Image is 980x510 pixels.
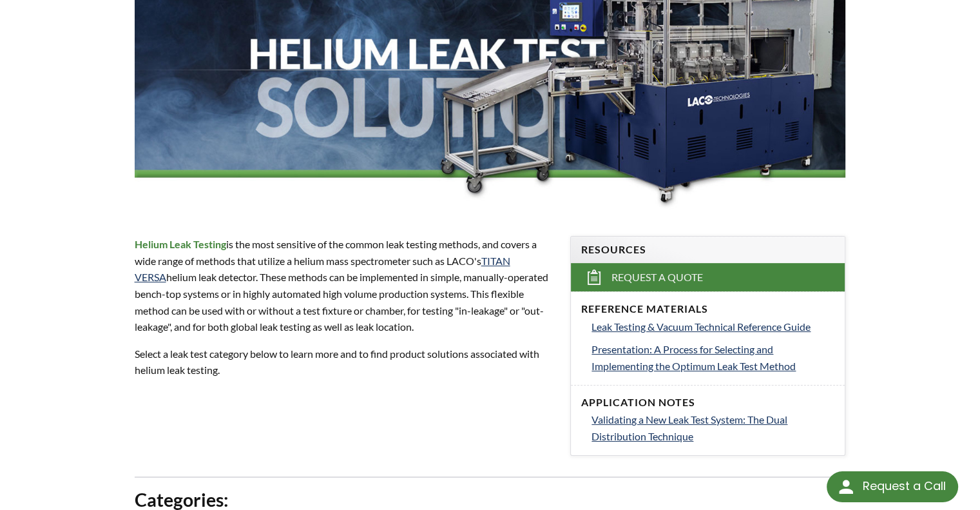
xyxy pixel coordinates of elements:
a: Presentation: A Process for Selecting and Implementing the Optimum Leak Test Method [591,341,834,374]
p: Select a leak test category below to learn more and to find product solutions associated with hel... [135,346,555,378]
a: Validating a New Leak Test System: The Dual Distribution Technique [591,411,834,444]
p: is the most sensitive of the common leak testing methods, and covers a wide range of methods that... [135,236,555,335]
div: Request a Call [827,471,958,502]
a: Leak Testing & Vacuum Technical Reference Guide [591,319,834,335]
img: round button [836,476,856,497]
h4: Resources [581,243,834,257]
div: Request a Call [862,471,945,501]
span: Validating a New Leak Test System: The Dual Distribution Technique [591,413,787,442]
a: Request a Quote [571,263,845,291]
span: Leak Testing & Vacuum Technical Reference Guide [591,320,811,333]
h4: Application Notes [581,396,834,409]
span: Presentation: A Process for Selecting and Implementing the Optimum Leak Test Method [591,343,796,372]
strong: Helium Leak Testing [135,238,226,250]
span: Request a Quote [611,271,703,284]
h4: Reference Materials [581,302,834,316]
